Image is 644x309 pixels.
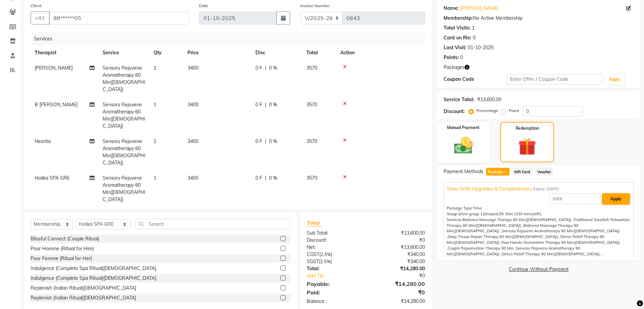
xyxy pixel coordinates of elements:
div: Sub Total: [302,230,366,237]
div: Replenish (Indian Ritual)[DEMOGRAPHIC_DATA] [31,294,136,302]
div: Services [31,33,430,45]
span: 1 [154,175,156,181]
span: Package Type: [447,206,473,211]
div: Card on file: [444,34,471,41]
div: Indulgence (Complete Spa Ritual)[DEMOGRAPHIC_DATA] [31,265,156,272]
div: ( ) [302,258,366,265]
span: Sensory Rejuvene Aromatherapy 90 Min([DEMOGRAPHIC_DATA]) , [447,229,620,239]
label: Invoice Number [300,3,330,9]
span: Traditional Swedish Relaxation Therapy 90 Min([DEMOGRAPHIC_DATA]) , [447,217,630,228]
span: Package [486,168,509,176]
span: 0 F [255,101,262,108]
span: Sensory Rejuvene Aromatherapy 60 Min([DEMOGRAPHIC_DATA]) [103,138,145,166]
div: Discount: [302,237,366,244]
div: ₹340.00 [366,251,430,258]
span: | [265,175,266,182]
label: Client [31,3,41,9]
th: Therapist [31,45,99,60]
span: 0 % [269,175,277,182]
div: ₹14,280.00 [366,298,430,305]
span: Stress Relief Therapy 90 Min([DEMOGRAPHIC_DATA]) , [447,234,604,245]
div: Payable: [302,280,366,288]
span: 2.5% [320,259,330,264]
div: Points: [444,54,459,61]
span: | [265,138,266,145]
img: _gift.svg [513,135,541,158]
div: Total Visits: [444,24,470,32]
span: used, left) [458,212,541,216]
span: 0 F [255,138,262,145]
div: Blissful Connect (Couple Ritual) [31,235,99,242]
a: [PERSON_NAME] [460,5,498,12]
div: Membership: [444,15,473,22]
span: (0m [483,212,490,216]
span: 3400 [187,175,198,181]
div: Pour Homme (Ritual for Him) [31,245,94,252]
span: 1 [503,170,507,175]
div: Name: [444,5,459,12]
input: Search [136,219,290,229]
label: Date [199,3,208,9]
div: ₹340.00 [366,258,430,265]
label: Redemption [516,125,539,131]
th: Total [302,45,336,60]
span: Expiry: [DATE] [533,186,559,192]
span: 5h 30m (330 mins) [499,212,534,216]
div: Pour Femme (Ritual for Her) [31,255,92,262]
th: Qty [149,45,183,60]
label: Percentage [477,108,498,114]
a: Add Tip [302,272,376,279]
span: SGST [307,258,319,265]
input: note [550,194,601,204]
div: ₹14,280.00 [366,280,430,288]
span: Four Hands Restoration Therapy 90 Min([DEMOGRAPHIC_DATA]) , [447,240,620,251]
span: Gift Card [512,168,533,176]
input: Search by Name/Mobile/Email/Code [49,12,189,24]
span: Sensory Rejuvene Aromatherapy 60 Min([DEMOGRAPHIC_DATA]) [103,102,145,129]
span: | [265,65,266,72]
span: 0 % [269,65,277,72]
div: Last Visit: [444,44,466,51]
div: ₹13,600.00 [477,96,501,103]
span: Group: [447,212,458,216]
img: _cash.svg [448,135,478,156]
button: +91 [31,12,50,24]
span: Holika SPA GRE [35,175,70,181]
span: Sensory Rejuvene Aromatherapy 60 Min([DEMOGRAPHIC_DATA]) [103,65,145,92]
div: Net: [302,244,366,251]
div: Balance : [302,298,366,305]
span: [PERSON_NAME] [35,65,73,71]
div: ( ) [302,251,366,258]
label: Manual Payment [447,125,480,131]
input: Enter Offer / Coupon Code [507,74,602,85]
div: ₹14,280.00 [366,265,430,272]
label: Fixed [509,108,519,114]
span: Silver With Upgrades & Complimentary [447,185,532,193]
span: 2.5% [321,252,331,257]
span: 3400 [187,65,198,71]
span: 3400 [187,138,198,144]
div: Replenish (Indian Ritual)[DEMOGRAPHIC_DATA] [31,285,136,292]
span: 0 % [269,138,277,145]
span: Stress Relief Therapy 90 Min([DEMOGRAPHIC_DATA]) , [502,252,602,256]
a: Continue Without Payment [438,266,639,273]
div: 01-10-2025 [468,44,494,51]
span: Neorita [35,138,51,144]
th: Price [183,45,251,60]
div: Service Total: [444,96,475,103]
div: Paid: [302,288,366,296]
div: ₹0 [366,288,430,296]
th: Service [99,45,149,60]
span: Total [307,219,322,226]
span: Silver group 1 [458,212,483,216]
div: ₹0 [366,237,430,244]
span: Services: [447,217,463,222]
button: Apply [602,193,630,205]
span: Sensory Rejuvene Aromatherapy 90 Min([DEMOGRAPHIC_DATA]) , [447,246,580,256]
div: 0 [460,54,463,61]
span: Time [473,206,482,211]
span: 0 % [269,101,277,108]
span: 1 [154,138,156,144]
div: Indulgence (Complete Spa Ritual)[DEMOGRAPHIC_DATA] [31,275,156,282]
span: 0 F [255,175,262,182]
